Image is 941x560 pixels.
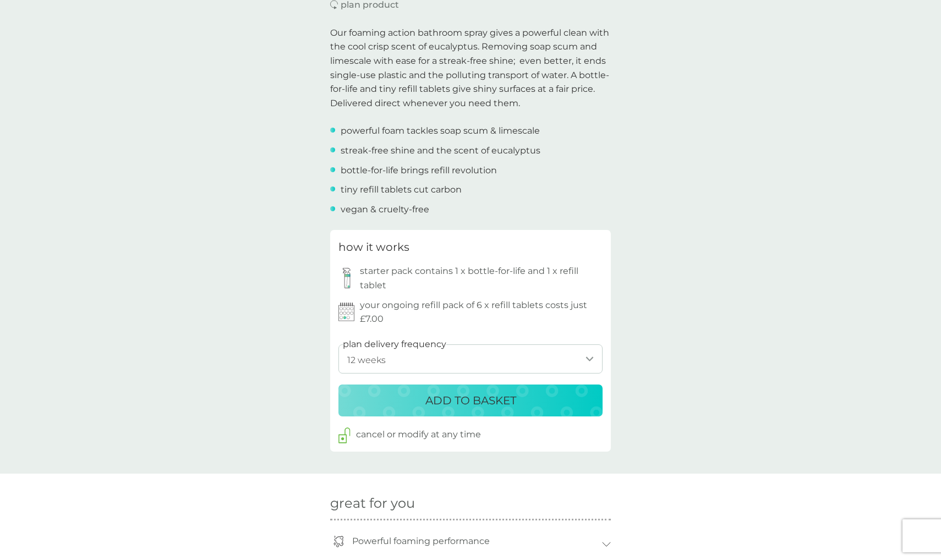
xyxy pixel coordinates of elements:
p: starter pack contains 1 x bottle-for-life and 1 x refill tablet [360,264,603,292]
h3: how it works [338,238,409,256]
p: ADD TO BASKET [425,392,516,409]
p: streak-free shine and the scent of eucalyptus [341,144,540,158]
img: foam-icon.svg [332,535,344,547]
h2: great for you [330,496,611,512]
p: Powerful foaming performance [347,529,495,554]
p: powerful foam tackles soap scum & limescale [341,124,540,138]
label: plan delivery frequency [343,337,446,352]
p: tiny refill tablets cut carbon [341,183,462,197]
p: your ongoing refill pack of 6 x refill tablets costs just £7.00 [360,298,603,326]
p: vegan & cruelty-free [341,202,429,217]
button: ADD TO BASKET [338,385,603,416]
p: cancel or modify at any time [356,427,481,442]
p: Our foaming action bathroom spray gives a powerful clean with the cool crisp scent of eucalyptus.... [330,26,611,111]
p: bottle-for-life brings refill revolution [341,163,497,178]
